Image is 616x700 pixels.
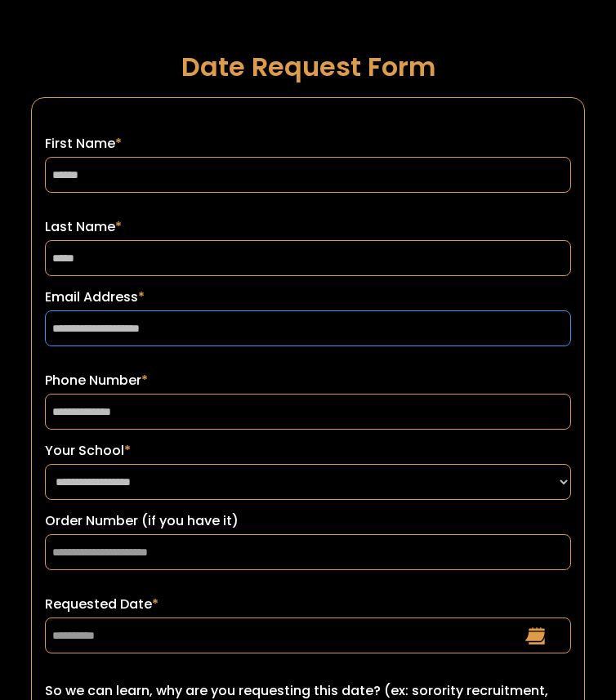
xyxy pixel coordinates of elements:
[45,288,572,307] label: Email Address
[45,371,572,390] label: Phone Number
[45,511,572,531] label: Order Number (if you have it)
[45,217,572,237] label: Last Name
[45,595,572,614] label: Requested Date
[31,52,586,81] h1: Date Request Form
[45,134,572,154] label: First Name
[45,441,572,461] label: Your School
